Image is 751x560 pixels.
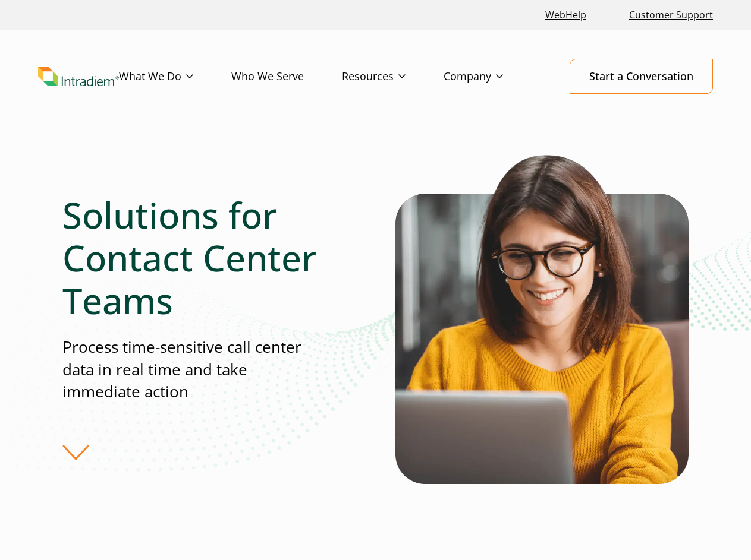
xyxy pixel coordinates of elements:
[38,67,119,86] img: Intradiem
[395,141,689,484] img: Woman wearing glasses looking at contact center automation solutions on her laptop
[624,2,718,28] a: Customer Support
[342,59,444,94] a: Resources
[231,59,342,94] a: Who We Serve
[444,59,541,94] a: Company
[570,59,713,94] a: Start a Conversation
[62,194,322,322] h1: Solutions for Contact Center Teams
[38,67,119,86] a: Link to homepage of Intradiem
[119,59,231,94] a: What We Do
[62,336,322,403] p: Process time-sensitive call center data in real time and take immediate action
[541,2,591,28] a: Link opens in a new window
